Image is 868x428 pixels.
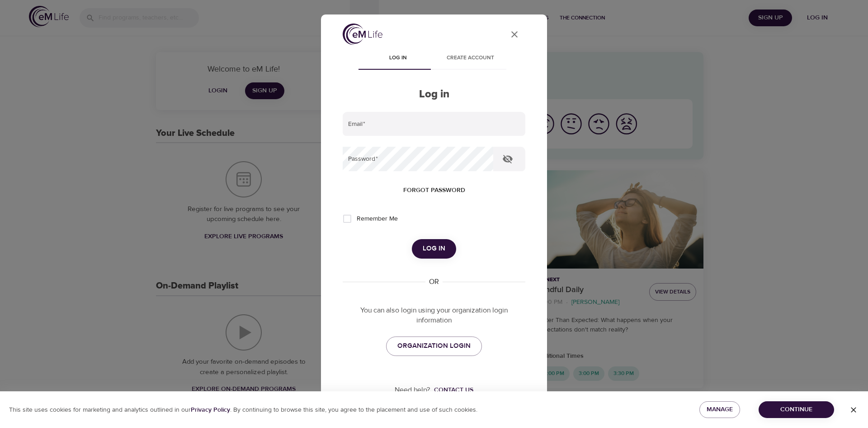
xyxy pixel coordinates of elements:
[191,406,230,414] b: Privacy Policy
[412,239,456,258] button: Log in
[504,24,525,45] button: close
[766,404,827,415] span: Continue
[343,305,525,326] p: You can also login using your organization login information
[357,214,398,224] span: Remember Me
[403,185,465,196] span: Forgot password
[397,340,471,352] span: ORGANIZATION LOGIN
[395,385,430,395] p: Need help?
[707,404,733,415] span: Manage
[343,88,525,101] h2: Log in
[343,48,525,70] div: disabled tabs example
[400,182,469,199] button: Forgot password
[343,24,382,45] img: logo
[423,243,445,255] span: Log in
[439,53,501,63] span: Create account
[425,277,443,287] div: OR
[367,53,429,63] span: Log in
[430,385,473,394] a: Contact us
[434,385,473,394] div: Contact us
[386,337,482,356] a: ORGANIZATION LOGIN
